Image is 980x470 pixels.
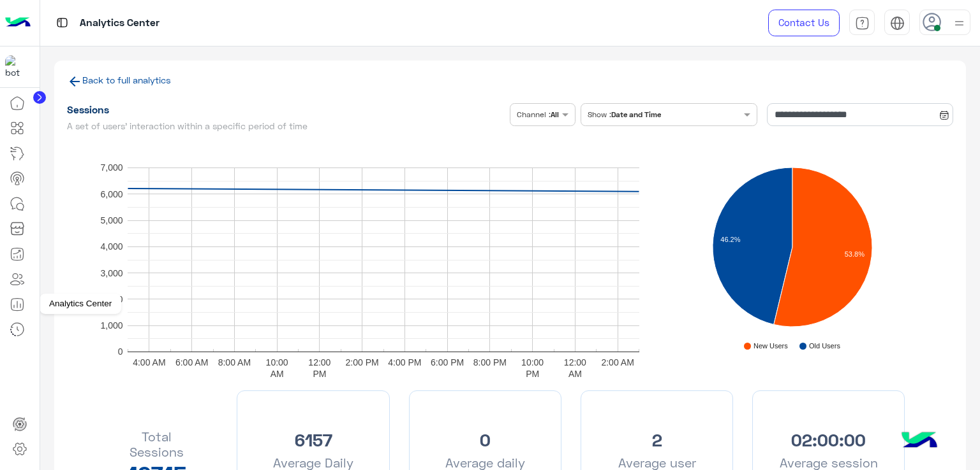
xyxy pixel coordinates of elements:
text: 6:00 AM [175,357,208,367]
text: 46.2% [720,236,740,243]
text: 10:00 [521,357,544,367]
h4: 02:00:00 [772,429,885,450]
text: AM [271,369,284,379]
text: AM [568,369,582,379]
text: 3,000 [100,268,122,278]
text: 0 [118,346,123,357]
text: 53.8% [844,250,864,258]
svg: A chart. [96,136,722,390]
text: 8:00 AM [218,357,251,367]
svg: A chart. [661,136,910,365]
text: 6,000 [100,189,122,199]
a: tab [849,10,875,36]
text: 12:00 [564,357,586,367]
text: 6:00 PM [431,357,464,367]
text: 8:00 PM [473,357,507,367]
a: Contact Us [768,10,840,36]
h4: 2 [600,429,713,450]
img: 1403182699927242 [5,55,28,78]
img: tab [890,16,905,31]
text: 2:00 AM [601,357,634,367]
h4: 0 [429,429,542,450]
img: tab [54,15,70,31]
text: 1,000 [100,320,122,331]
text: 4,000 [100,241,122,252]
img: profile [951,15,967,31]
div: Analytics Center [40,294,121,314]
text: New Users [754,342,788,350]
text: 5,000 [100,215,122,225]
text: PM [313,369,326,379]
img: hulul-logo.png [897,419,942,464]
img: Logo [5,10,31,36]
h4: 6157 [256,429,369,450]
h5: A set of users’ interaction within a specific period of time [67,121,505,131]
text: 4:00 PM [388,357,421,367]
h5: Total Sessions [115,429,198,459]
p: Analytics Center [80,15,160,32]
text: Old Users [809,342,840,350]
h1: Sessions [67,103,505,116]
text: 2:00 PM [346,357,379,367]
text: 12:00 [308,357,330,367]
img: tab [855,16,870,31]
a: Back to full analytics [82,75,171,85]
text: 4:00 AM [133,357,165,367]
text: PM [526,369,539,379]
text: 7,000 [100,162,122,173]
text: 10:00 [266,357,288,367]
